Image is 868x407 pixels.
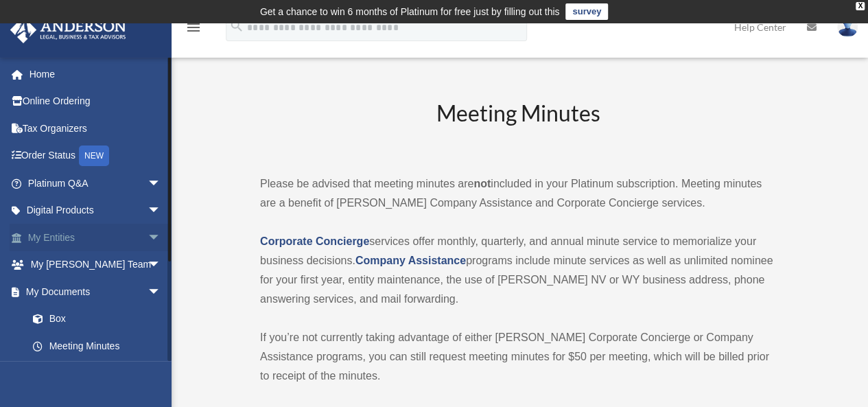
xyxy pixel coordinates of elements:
[837,17,858,37] img: User Pic
[10,115,182,142] a: Tax Organizers
[148,197,175,225] span: arrow_drop_down
[10,197,182,224] a: Digital Productsarrow_drop_down
[79,146,109,166] div: NEW
[260,232,776,309] p: services offer monthly, quarterly, and annual minute service to memorialize your business decisio...
[10,60,182,88] a: Home
[10,170,182,197] a: Platinum Q&Aarrow_drop_down
[260,328,776,386] p: If you’re not currently taking advantage of either [PERSON_NAME] Corporate Concierge or Company A...
[10,251,182,279] a: My [PERSON_NAME] Teamarrow_drop_down
[185,19,202,36] i: menu
[260,3,560,20] div: Get a chance to win 6 months of Platinum for free just by filling out this
[260,174,776,213] p: Please be advised that meeting minutes are included in your Platinum subscription. Meeting minute...
[856,2,865,10] div: close
[148,170,175,198] span: arrow_drop_down
[19,360,182,387] a: Forms Library
[6,16,130,43] img: Anderson Advisors Platinum Portal
[260,98,776,155] h2: Meeting Minutes
[148,278,175,306] span: arrow_drop_down
[10,88,182,115] a: Online Ordering
[10,224,182,251] a: My Entitiesarrow_drop_down
[355,255,466,266] a: Company Assistance
[148,251,175,279] span: arrow_drop_down
[10,142,182,170] a: Order StatusNEW
[473,178,491,189] strong: not
[19,305,182,333] a: Box
[260,235,369,247] a: Corporate Concierge
[565,3,608,20] a: survey
[10,278,182,305] a: My Documentsarrow_drop_down
[185,24,202,36] a: menu
[148,224,175,252] span: arrow_drop_down
[19,332,175,360] a: Meeting Minutes
[229,19,244,34] i: search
